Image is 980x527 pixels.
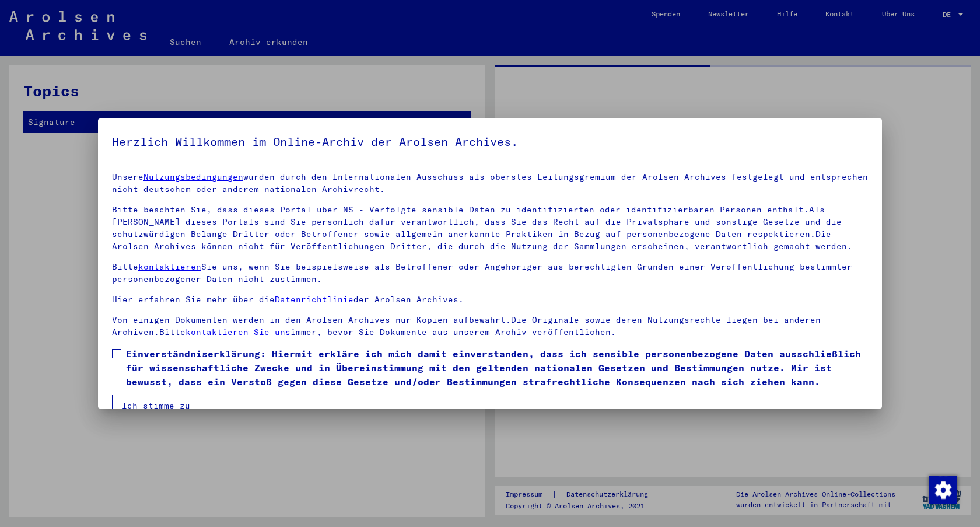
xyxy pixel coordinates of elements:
[929,476,957,504] img: Zustimmung ändern
[275,294,353,305] a: Datenrichtlinie
[929,476,957,504] div: Zustimmung ändern
[112,395,200,417] button: Ich stimme zu
[112,314,868,338] p: Von einigen Dokumenten werden in den Arolsen Archives nur Kopien aufbewahrt.Die Originale sowie d...
[126,347,868,389] span: Einverständniserklärung: Hiermit erkläre ich mich damit einverstanden, dass ich sensible personen...
[112,204,868,253] p: Bitte beachten Sie, dass dieses Portal über NS - Verfolgte sensible Daten zu identifizierten oder...
[112,171,868,196] p: Unsere wurden durch den Internationalen Ausschuss als oberstes Leitungsgremium der Arolsen Archiv...
[112,294,868,306] p: Hier erfahren Sie mehr über die der Arolsen Archives.
[138,261,201,272] a: kontaktieren
[185,327,290,337] a: kontaktieren Sie uns
[143,172,243,182] a: Nutzungsbedingungen
[112,132,868,151] h5: Herzlich Willkommen im Online-Archiv der Arolsen Archives.
[112,261,868,285] p: Bitte Sie uns, wenn Sie beispielsweise als Betroffener oder Angehöriger aus berechtigten Gründen ...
